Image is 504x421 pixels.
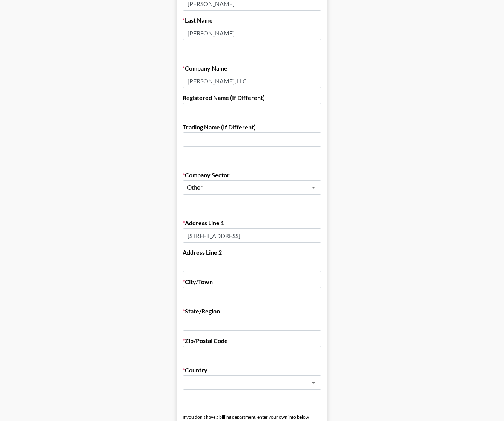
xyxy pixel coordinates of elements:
label: City/Town [183,278,321,286]
button: Open [308,182,319,193]
button: Open [308,377,319,388]
label: Company Name [183,65,321,72]
label: Address Line 2 [183,249,321,256]
label: Last Name [183,17,321,24]
label: Registered Name (If Different) [183,94,321,101]
label: State/Region [183,307,321,315]
label: Country [183,366,321,374]
label: Address Line 1 [183,219,321,227]
label: Company Sector [183,171,321,179]
label: Trading Name (If Different) [183,123,321,131]
label: Zip/Postal Code [183,337,321,344]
